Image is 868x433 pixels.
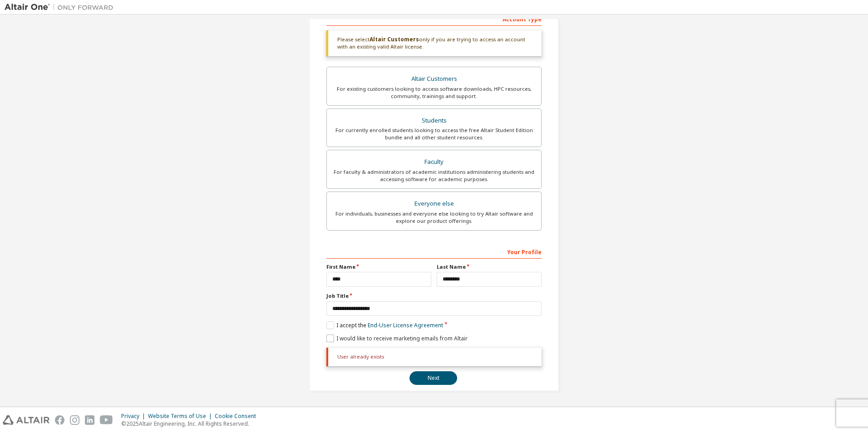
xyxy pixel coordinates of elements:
[326,321,443,329] label: I accept the
[326,244,542,259] div: Your Profile
[332,85,536,100] div: For existing customers looking to access software downloads, HPC resources, community, trainings ...
[370,35,419,43] b: Altair Customers
[332,73,536,85] div: Altair Customers
[437,263,542,271] label: Last Name
[368,321,443,329] a: End-User License Agreement
[332,210,536,225] div: For individuals, businesses and everyone else looking to try Altair software and explore our prod...
[85,415,94,425] img: linkedin.svg
[326,335,468,342] label: I would like to receive marketing emails from Altair
[332,114,536,127] div: Students
[332,127,536,141] div: For currently enrolled students looking to access the free Altair Student Edition bundle and all ...
[121,420,261,428] p: © 2025 Altair Engineering, Inc. All Rights Reserved.
[148,413,215,420] div: Website Terms of Use
[326,263,431,271] label: First Name
[332,168,536,183] div: For faculty & administrators of academic institutions administering students and accessing softwa...
[215,413,261,420] div: Cookie Consent
[332,156,536,168] div: Faculty
[409,371,457,385] button: Next
[3,415,49,425] img: altair_logo.svg
[70,415,79,425] img: instagram.svg
[326,348,542,366] div: User already exists
[121,413,148,420] div: Privacy
[332,197,536,210] div: Everyone else
[100,415,113,425] img: youtube.svg
[55,415,64,425] img: facebook.svg
[326,30,542,56] div: Please select only if you are trying to access an account with an existing valid Altair license.
[326,292,542,300] label: Job Title
[326,11,542,26] div: Account Type
[5,3,118,12] img: Altair One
